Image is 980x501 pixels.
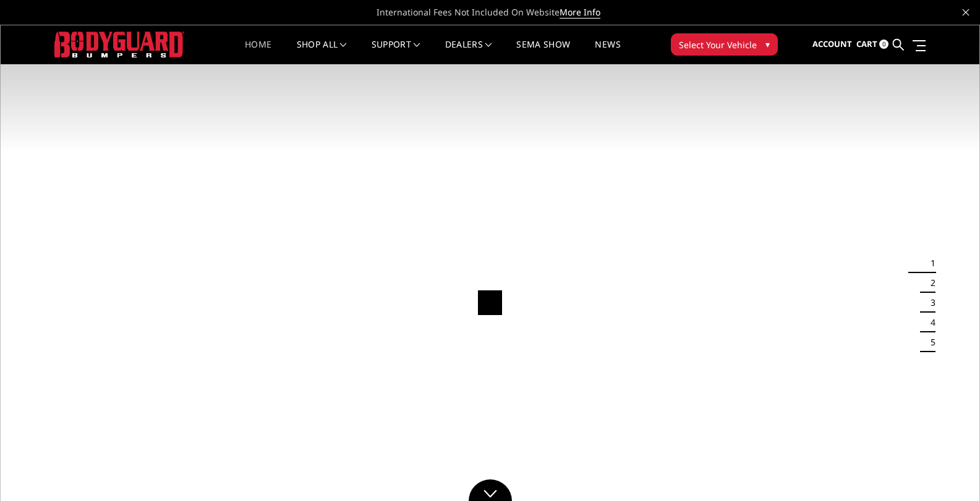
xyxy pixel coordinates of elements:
[879,40,888,49] span: 0
[372,40,420,64] a: Support
[812,38,852,49] span: Account
[445,40,492,64] a: Dealers
[923,313,935,332] button: 4 of 5
[469,479,512,501] a: Click to Down
[923,273,935,293] button: 2 of 5
[245,40,271,64] a: Home
[54,32,184,57] img: BODYGUARD BUMPERS
[679,38,757,51] span: Select Your Vehicle
[923,293,935,313] button: 3 of 5
[595,40,620,64] a: News
[297,40,347,64] a: shop all
[765,38,770,51] span: ▾
[856,38,877,49] span: Cart
[923,332,935,352] button: 5 of 5
[923,253,935,273] button: 1 of 5
[516,40,570,64] a: SEMA Show
[560,6,600,19] a: More Info
[671,33,778,56] button: Select Your Vehicle
[812,28,852,61] a: Account
[856,28,888,61] a: Cart 0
